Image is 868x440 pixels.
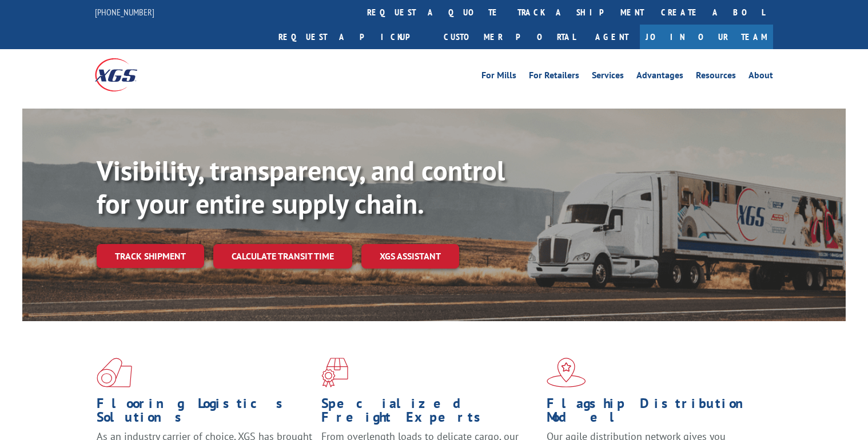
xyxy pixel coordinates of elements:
[321,397,537,430] h1: Specialized Freight Experts
[213,244,352,269] a: Calculate transit time
[97,358,132,387] img: xgs-icon-total-supply-chain-intelligence-red
[97,397,313,430] h1: Flooring Logistics Solutions
[547,358,586,387] img: xgs-icon-flagship-distribution-model-red
[696,71,736,83] a: Resources
[481,71,516,83] a: For Mills
[529,71,579,83] a: For Retailers
[270,25,435,49] a: Request a pickup
[748,71,773,83] a: About
[435,25,584,49] a: Customer Portal
[361,244,459,269] a: XGS ASSISTANT
[636,71,683,83] a: Advantages
[584,25,640,49] a: Agent
[321,358,348,387] img: xgs-icon-focused-on-flooring-red
[592,71,624,83] a: Services
[640,25,773,49] a: Join Our Team
[97,153,505,221] b: Visibility, transparency, and control for your entire supply chain.
[547,397,763,430] h1: Flagship Distribution Model
[95,6,154,18] a: [PHONE_NUMBER]
[97,244,204,268] a: Track shipment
